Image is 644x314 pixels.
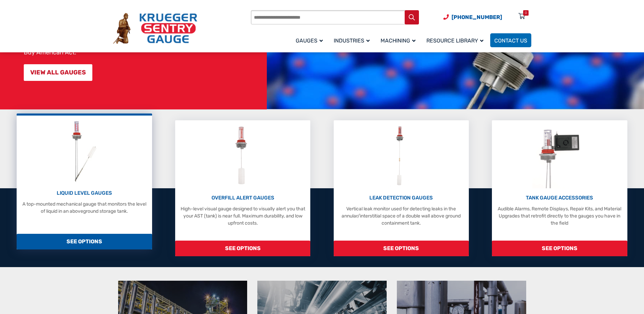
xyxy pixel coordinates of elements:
[443,13,502,21] a: Phone Number (920) 434-8860
[24,15,263,56] p: At [PERSON_NAME] Sentry Gauge, for over 75 years we have manufactured over three million liquid-l...
[66,119,102,184] img: Liquid Level Gauges
[334,241,469,256] span: SEE OPTIONS
[492,241,627,256] span: SEE OPTIONS
[495,194,624,202] p: TANK GAUGE ACCESSORIES
[376,32,422,48] a: Machining
[334,37,370,44] span: Industries
[492,120,627,256] a: Tank Gauge Accessories TANK GAUGE ACCESSORIES Audible Alarms, Remote Displays, Repair Kits, and M...
[175,120,310,256] a: Overfill Alert Gauges OVERFILL ALERT GAUGES High-level visual gauge designed to visually alert yo...
[452,14,502,20] span: [PHONE_NUMBER]
[381,37,416,44] span: Machining
[422,32,490,48] a: Resource Library
[175,241,310,256] span: SEE OPTIONS
[426,37,483,44] span: Resource Library
[296,37,323,44] span: Gauges
[330,32,376,48] a: Industries
[495,205,624,227] p: Audible Alarms, Remote Displays, Repair Kits, and Material Upgrades that retrofit directly to the...
[334,120,469,256] a: Leak Detection Gauges LEAK DETECTION GAUGES Vertical leak monitor used for detecting leaks in the...
[20,200,148,215] p: A top-mounted mechanical gauge that monitors the level of liquid in an aboveground storage tank.
[490,33,531,47] a: Contact Us
[24,64,92,81] a: VIEW ALL GAUGES
[20,189,148,197] p: LIQUID LEVEL GAUGES
[388,124,415,188] img: Leak Detection Gauges
[337,194,465,202] p: LEAK DETECTION GAUGES
[179,205,307,227] p: High-level visual gauge designed to visually alert you that your AST (tank) is near full. Maximum...
[17,114,152,249] a: Liquid Level Gauges LIQUID LEVEL GAUGES A top-mounted mechanical gauge that monitors the level of...
[337,205,465,227] p: Vertical leak monitor used for detecting leaks in the annular/interstitial space of a double wall...
[113,13,197,44] img: Krueger Sentry Gauge
[525,10,527,16] div: 0
[494,37,527,44] span: Contact Us
[179,194,307,202] p: OVERFILL ALERT GAUGES
[228,124,258,188] img: Overfill Alert Gauges
[17,234,152,249] span: SEE OPTIONS
[532,124,587,188] img: Tank Gauge Accessories
[292,32,330,48] a: Gauges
